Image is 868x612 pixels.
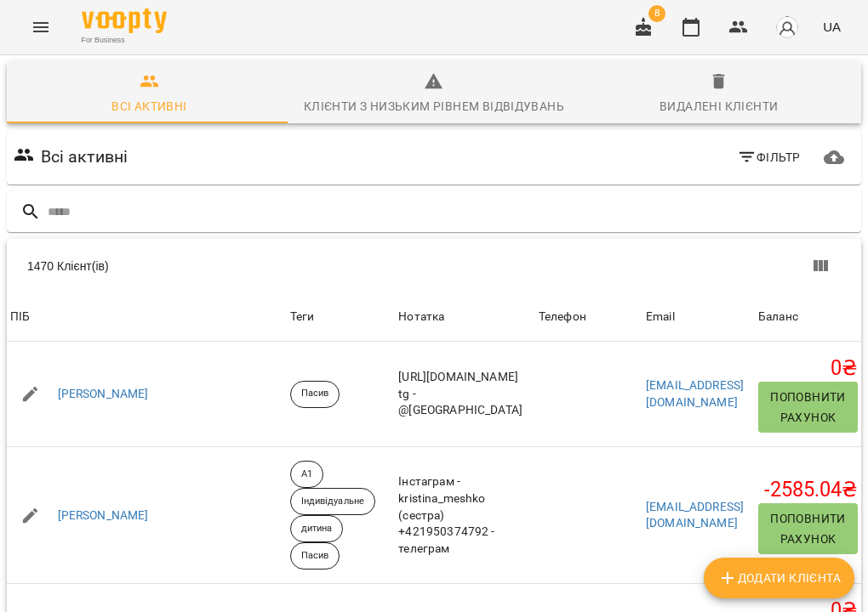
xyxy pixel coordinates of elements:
span: ПІБ [10,307,283,327]
button: Показати колонки [800,246,841,286]
button: UA [816,11,848,42]
a: [EMAIL_ADDRESS][DOMAIN_NAME] [646,378,744,409]
p: Пасив [301,387,329,401]
h5: 0 ₴ [758,355,858,382]
img: Voopty Logo [82,8,167,33]
div: Table Toolbar [7,239,861,293]
span: Фільтр [737,147,801,167]
div: Sort [646,307,675,327]
span: 8 [648,5,665,22]
span: For Business [82,35,167,46]
div: Пасив [290,381,340,408]
div: Теги [290,307,392,327]
button: Поповнити рахунок [758,382,858,433]
span: Поповнити рахунок [765,508,851,549]
span: Email [646,307,751,327]
button: Додати клієнта [704,558,854,598]
span: Додати клієнта [717,568,841,588]
p: Індивідуальне [301,495,364,509]
span: Поповнити рахунок [765,387,851,428]
div: Sort [539,307,586,327]
span: Телефон [539,307,639,327]
td: Інстаграм - kristina_meshko (сестра) +421950374792 - телеграм [395,447,535,584]
div: 1470 Клієнт(ів) [27,258,454,275]
div: Баланс [758,307,798,327]
div: Email [646,307,675,327]
a: [PERSON_NAME] [58,386,149,403]
div: Sort [10,307,30,327]
div: А1 [290,461,323,488]
div: Індивідуальне [290,488,375,515]
div: Телефон [539,307,586,327]
a: [PERSON_NAME] [58,507,149,524]
div: дитина [290,515,344,542]
p: Пасив [301,549,329,564]
div: Пасив [290,542,340,569]
div: Клієнти з низьким рівнем відвідувань [304,96,564,116]
td: [URL][DOMAIN_NAME] tg - @[GEOGRAPHIC_DATA] [395,342,535,447]
button: Поповнити рахунок [758,503,858,554]
h5: -2585.04 ₴ [758,477,858,503]
p: А1 [301,467,312,482]
h6: Всі активні [41,144,128,170]
div: Sort [758,307,798,327]
div: ПІБ [10,307,30,327]
p: дитина [301,522,333,536]
button: Menu [20,7,61,48]
div: Нотатка [398,307,532,327]
img: avatar_s.png [775,15,799,39]
a: [EMAIL_ADDRESS][DOMAIN_NAME] [646,500,744,530]
span: UA [823,18,841,36]
button: Фільтр [730,142,808,173]
span: Баланс [758,307,858,327]
div: Видалені клієнти [660,96,778,116]
div: Всі активні [111,96,186,116]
